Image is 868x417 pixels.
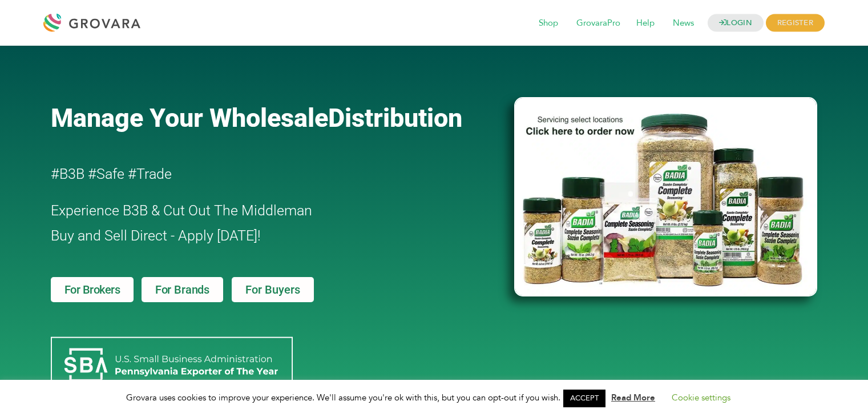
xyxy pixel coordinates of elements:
[51,103,328,133] span: Manage Your Wholesale
[708,14,764,32] a: LOGIN
[51,227,261,244] span: Buy and Sell Direct - Apply [DATE]!
[531,17,566,30] a: Shop
[245,284,300,295] span: For Buyers
[51,202,312,219] span: Experience B3B & Cut Out The Middleman
[232,277,314,302] a: For Buyers
[531,13,566,34] span: Shop
[328,103,462,133] span: Distribution
[611,392,655,403] a: Read More
[766,14,825,32] span: REGISTER
[628,13,663,34] span: Help
[568,17,628,30] a: GrovaraPro
[672,392,730,403] a: Cookie settings
[628,17,663,30] a: Help
[568,13,628,34] span: GrovaraPro
[64,284,120,295] span: For Brokers
[155,284,209,295] span: For Brands
[665,17,702,30] a: News
[665,13,702,34] span: News
[142,277,223,302] a: For Brands
[51,277,134,302] a: For Brokers
[51,103,496,133] a: Manage Your WholesaleDistribution
[51,162,449,187] h2: #B3B #Safe #Trade
[126,392,742,403] span: Grovara uses cookies to improve your experience. We'll assume you're ok with this, but you can op...
[563,390,605,407] a: ACCEPT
